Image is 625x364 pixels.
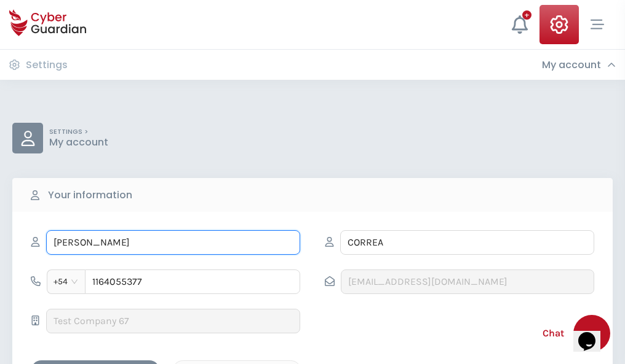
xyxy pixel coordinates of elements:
span: Chat [543,326,564,341]
h3: Settings [26,59,68,71]
div: + [522,10,531,20]
div: My account [542,59,616,71]
p: My account [49,136,108,149]
span: +54 [54,273,79,291]
iframe: chat widget [573,315,613,352]
h3: My account [542,59,601,71]
b: Your information [48,188,132,203]
p: SETTINGS > [49,128,108,136]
